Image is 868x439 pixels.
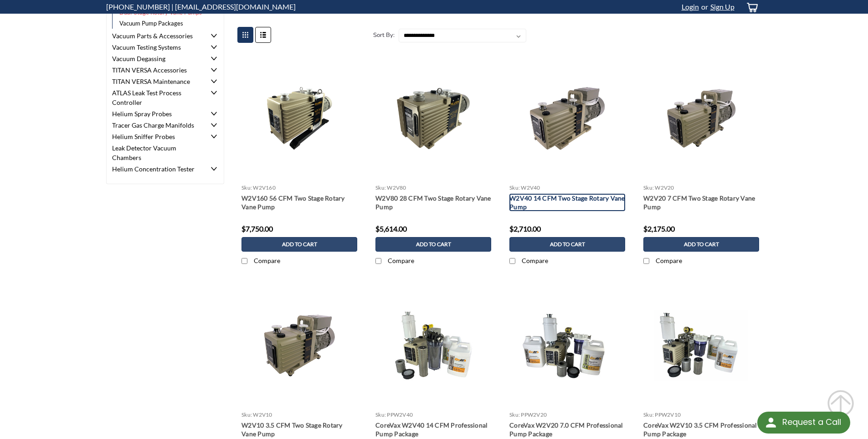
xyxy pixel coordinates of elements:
a: W2V80 28 CFM Two Stage Rotary Vane Pump [375,194,491,211]
a: Toggle Grid View [237,27,253,43]
span: Add to Cart [550,241,585,248]
img: W2V10 3.5 CFM Two Stage Rotary Vane Pump [237,310,362,381]
input: Compare [241,258,247,264]
span: sku: [241,411,252,418]
span: sku: [509,411,520,418]
span: Add to Cart [416,241,451,248]
span: Add to Cart [684,241,719,248]
a: W2V160 56 CFM Two Stage Rotary Vane Pump [241,194,357,211]
input: Compare [509,258,515,264]
span: Compare [254,257,280,264]
span: W2V40 [521,184,540,191]
a: sku: PPW2V10 [643,411,681,418]
a: Helium Spray Probes [107,108,206,119]
span: $2,175.00 [643,224,675,233]
a: sku: W2V10 [241,411,272,418]
a: Vacuum Parts & Accessories [107,30,206,41]
a: sku: W2V80 [375,184,406,191]
span: $5,614.00 [375,224,407,233]
svg: submit [827,390,854,417]
span: W2V160 [253,184,276,191]
span: or [699,2,708,11]
a: sku: PPW2V20 [509,411,547,418]
span: Compare [388,257,414,264]
label: Sort By: [369,28,395,42]
a: Vacuum Testing Systems [107,41,206,53]
span: sku: [643,411,654,418]
a: Add to Cart [375,237,491,252]
span: sku: [375,184,386,191]
span: sku: [643,184,654,191]
div: Scroll Back to Top [827,390,854,417]
a: cart-preview-dropdown [739,0,762,14]
a: sku: W2V40 [509,184,540,191]
span: $2,710.00 [509,224,541,233]
input: Compare [643,258,649,264]
span: Compare [656,257,682,264]
img: CoreVax W2V20 7.0 CFM Professional Pump Package [505,310,630,381]
span: W2V20 [655,184,674,191]
img: CoreVax W2V40 14 CFM Professional Pump Package [371,310,496,381]
span: W2V10 [253,411,272,418]
a: ATLAS Leak Test Process Controller [107,87,206,108]
a: CoreVax W2V40 14 CFM Professional Pump Package [375,421,491,438]
span: $7,750.00 [241,224,273,233]
a: CoreVax W2V20 7.0 CFM Professional Pump Package [509,421,625,438]
span: PPW2V20 [521,411,547,418]
img: round button [764,415,778,430]
img: W2V20 7 CFM Two Stage Rotary Vane Pump [639,83,764,154]
a: Toggle List View [255,27,271,43]
img: W2V80 28 CFM Two Stage Rotary Vane Pump [371,83,496,154]
div: Request a Call [782,412,841,433]
a: Add to Cart [509,237,625,252]
a: sku: W2V160 [241,184,276,191]
img: W2V40 14 CFM Two Stage Rotary Vane Pump [505,83,630,154]
div: Request a Call [757,412,850,434]
a: CoreVax W2V10 3.5 CFM Professional Pump Package [643,421,759,438]
a: sku: PPW2V40 [375,411,413,418]
a: W2V10 3.5 CFM Two Stage Rotary Vane Pump [241,421,357,438]
a: sku: W2V20 [643,184,674,191]
a: Vacuum Pump Packages [112,18,212,29]
a: Vacuum Degassing [107,53,206,64]
span: W2V80 [387,184,406,191]
img: W2V160 56 CFM Two Stage Rotary Vane Pump [237,83,362,154]
span: sku: [509,184,520,191]
a: TITAN VERSA Maintenance [107,76,206,87]
img: CoreVax W2V10 3.5 CFM Professional Pump Package [639,310,764,381]
span: PPW2V40 [387,411,413,418]
span: PPW2V10 [655,411,681,418]
span: Compare [522,257,548,264]
a: TITAN VERSA Accessories [107,64,206,76]
span: sku: [375,411,386,418]
input: Compare [375,258,381,264]
a: Add to Cart [643,237,759,252]
span: sku: [241,184,252,191]
a: Leak Detector Vacuum Chambers [107,142,206,163]
a: Tracer Gas Charge Manifolds [107,119,206,131]
a: Helium Concentration Tester [107,163,206,175]
a: W2V40 14 CFM Two Stage Rotary Vane Pump [509,194,625,211]
a: Helium Sniffer Probes [107,131,206,142]
span: Add to Cart [282,241,317,248]
a: Add to Cart [241,237,357,252]
a: W2V20 7 CFM Two Stage Rotary Vane Pump [643,194,759,211]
